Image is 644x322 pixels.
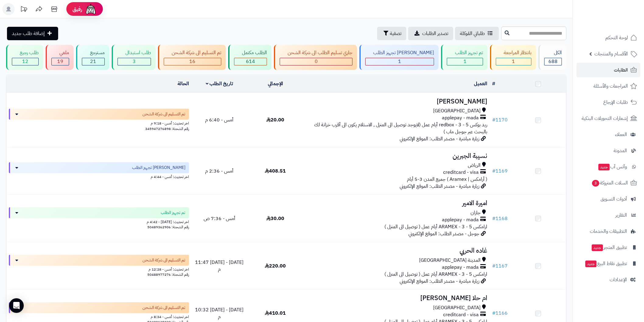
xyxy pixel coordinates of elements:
a: التقارير [576,208,640,222]
span: 20.00 [266,116,284,124]
span: جديد [585,261,597,267]
button: تصفية [377,27,406,40]
span: applepay - mada [442,264,479,271]
h3: اميرة الامير [306,200,487,207]
a: الطلبات [576,63,640,77]
span: أمس - 6:40 م [205,116,233,124]
div: 0 [280,58,352,65]
span: تم التسليم الى شركة الشحن [142,257,185,263]
span: تطبيق المتجر [591,243,627,252]
span: المدينة [GEOGRAPHIC_DATA] [419,257,481,264]
a: الإجمالي [268,80,283,87]
div: جاري تسليم الطلب الى شركة الشحن [280,49,352,56]
span: ارامكس ARAMEX - 3 - 5 أيام عمل ( توصيل الى المنزل ) [384,271,487,278]
span: العملاء [615,130,627,139]
span: 614 [246,58,255,65]
span: applepay - mada [442,114,479,121]
div: 21 [82,58,104,65]
span: المدونة [614,146,627,155]
a: بانتظار المراجعة 1 [489,45,537,70]
span: ارامكس ARAMEX - 3 - 5 أيام عمل ( توصيل الى المنزل ) [384,223,487,230]
span: جازان [471,209,481,216]
a: إضافة طلب جديد [7,27,58,40]
span: تطبيق نقاط البيع [585,259,627,268]
span: 30.00 [266,215,284,222]
a: [PERSON_NAME] تجهيز الطلب 1 [358,45,440,70]
a: إشعارات التحويلات البنكية [576,111,640,126]
h3: [PERSON_NAME] [306,98,487,105]
span: تم التسليم الى شركة الشحن [142,305,185,311]
div: اخر تحديث: أمس - 9:18 م [9,120,189,126]
span: # [492,310,495,317]
a: تصدير الطلبات [408,27,453,40]
span: 12 [22,58,28,65]
span: زيارة مباشرة - مصدر الطلب: الموقع الإلكتروني [400,135,479,142]
span: ريد بوكس redbox - 3 - 5 أيام عمل (لايوجد توصيل الى المنزل , الاستلام يكون الى أقرب خزانة لك بالبح... [314,121,487,135]
a: جاري تسليم الطلب الى شركة الشحن 0 [273,45,358,70]
div: تم التسليم الى شركة الشحن [164,49,221,56]
a: تطبيق نقاط البيعجديد [576,256,640,271]
div: ملغي [51,49,69,56]
a: العملاء [576,127,640,142]
span: رقم الشحنة: 50489362906 [147,224,189,230]
div: الكل [544,49,562,56]
span: [GEOGRAPHIC_DATA] [433,107,481,114]
span: تصفية [390,30,401,37]
span: 0 [315,58,318,65]
span: [DATE] - [DATE] 10:32 م [195,306,243,320]
div: 12 [12,58,38,65]
span: 3 [592,180,600,187]
span: جديد [598,164,610,170]
a: #1168 [492,215,508,222]
h3: نسيبة الجبرين [306,152,487,159]
a: وآتس آبجديد [576,159,640,174]
a: مسترجع 21 [75,45,110,70]
div: 1 [366,58,434,65]
div: اخر تحديث: أمس - 4:44 م [9,173,189,180]
h3: ام حلا [PERSON_NAME] [306,295,487,302]
span: # [492,215,495,222]
span: 21 [90,58,96,65]
img: ai-face.png [85,3,97,15]
span: إشعارات التحويلات البنكية [582,114,628,123]
span: تم التسليم الى شركة الشحن [142,111,185,117]
span: إضافة طلب جديد [12,30,45,37]
a: #1170 [492,116,508,124]
a: #1166 [492,310,508,317]
div: 19 [52,58,69,65]
a: المدونة [576,143,640,158]
a: لوحة التحكم [576,30,640,45]
div: طلب رجيع [12,49,39,56]
span: المراجعات والأسئلة [593,82,628,90]
span: تم تجهيز الطلب [161,210,185,216]
span: أمس - 2:36 م [205,167,233,175]
div: اخر تحديث: أمس - 8:34 م [9,313,189,320]
span: زيارة مباشرة - مصدر الطلب: الموقع الإلكتروني [400,278,479,285]
span: الرياض [468,162,481,169]
span: التقارير [615,211,627,219]
span: رفيق [72,5,82,13]
a: تحديثات المنصة [16,3,31,17]
span: جوجل - مصدر الطلب: الموقع الإلكتروني [408,230,479,237]
span: تصدير الطلبات [422,30,448,37]
img: logo-2.png [603,7,638,19]
a: السلات المتروكة3 [576,176,640,190]
div: 1 [447,58,482,65]
span: creditcard - visa [443,311,479,318]
span: # [492,167,495,175]
span: السلات المتروكة [591,179,628,187]
span: 19 [57,58,63,65]
span: # [492,262,495,270]
a: طلبات الإرجاع [576,95,640,110]
a: ملغي 19 [44,45,75,70]
a: طلب استبدال 3 [110,45,157,70]
a: تم التسليم الى شركة الشحن 16 [157,45,227,70]
div: الطلب مكتمل [234,49,267,56]
a: الطلب مكتمل 614 [227,45,273,70]
span: رقم الشحنة: 345947276898 [145,126,189,131]
span: لوحة التحكم [605,33,628,42]
span: 16 [189,58,195,65]
span: 410.01 [265,310,286,317]
a: التطبيقات والخدمات [576,224,640,239]
span: 1 [464,58,467,65]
